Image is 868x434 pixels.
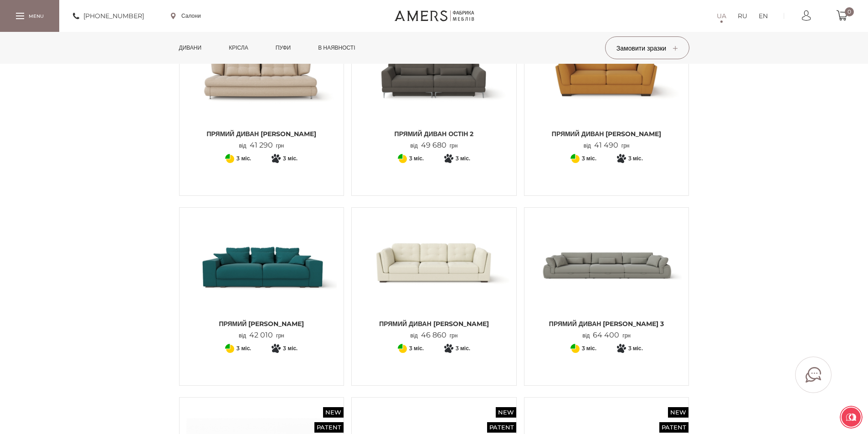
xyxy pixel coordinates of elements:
span: 3 міс. [409,153,424,164]
a: Прямий диван БРУНО Прямий диван БРУНО Прямий [PERSON_NAME] від42 010грн [186,214,337,340]
span: 3 міс. [628,343,643,354]
span: 3 міс. [628,153,643,164]
span: 41 490 [591,141,621,149]
a: New Прямий диван ОСТІН 2 Прямий диван ОСТІН 2 Прямий диван ОСТІН 2 від49 680грн [359,25,509,150]
a: UA [717,10,726,21]
span: Прямий диван [PERSON_NAME] [359,319,509,328]
span: 3 міс. [283,343,298,354]
span: Patent [659,422,688,433]
span: Прямий Диван [PERSON_NAME] 3 [531,319,682,328]
a: Прямий диван НІКОЛЬ Прямий диван НІКОЛЬ Прямий диван [PERSON_NAME] від41 290грн [186,25,337,150]
p: від грн [411,141,458,150]
span: Замовити зразки [616,44,678,52]
span: Прямий [PERSON_NAME] [186,319,337,328]
span: 46 860 [418,331,450,339]
p: від грн [584,141,630,150]
span: Patent [487,422,516,433]
a: Пуфи [269,32,298,64]
span: 3 міс. [409,343,424,354]
a: Прямий диван Ешлі Прямий диван Ешлі Прямий диван [PERSON_NAME] від46 860грн [359,214,509,340]
p: від грн [582,331,631,340]
span: New [496,407,516,418]
span: 3 міс. [236,153,251,164]
span: Прямий диван [PERSON_NAME] [531,129,682,138]
span: 3 міс. [283,153,298,164]
span: 3 міс. [456,343,470,354]
p: від грн [239,331,284,340]
span: 42 010 [246,331,276,339]
span: 3 міс. [456,153,470,164]
span: New [668,407,688,418]
span: Прямий диван ОСТІН 2 [359,129,509,138]
span: 64 400 [590,331,622,339]
a: Дивани [172,32,209,64]
a: RU [738,10,747,21]
span: 41 290 [247,141,276,149]
button: Замовити зразки [605,36,689,59]
p: від грн [411,331,458,340]
a: EN [759,10,768,21]
a: Прямий диван Софія Прямий диван Софія Прямий диван [PERSON_NAME] від41 490грн [531,25,682,150]
a: [PHONE_NUMBER] [73,10,144,21]
a: Прямий Диван Джемма 3 Прямий Диван Джемма 3 Прямий Диван [PERSON_NAME] 3 від64 400грн [531,214,682,340]
a: Крісла [222,32,255,64]
span: 0 [845,7,854,16]
span: 3 міс. [236,343,251,354]
span: 49 680 [418,141,450,149]
a: в наявності [311,32,362,64]
span: Patent [314,422,344,433]
p: від грн [239,141,284,150]
span: Прямий диван [PERSON_NAME] [186,129,337,138]
a: Салони [171,12,201,20]
span: New [323,407,344,418]
span: 3 міс. [582,153,596,164]
span: 3 міс. [582,343,596,354]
